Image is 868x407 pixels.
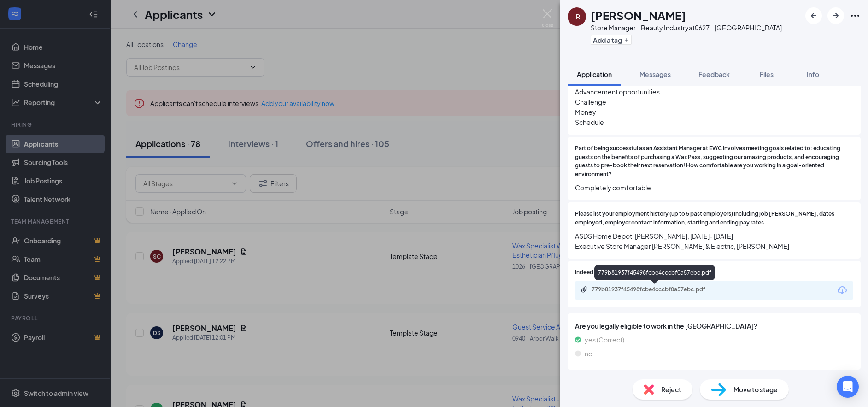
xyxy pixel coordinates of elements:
[581,286,730,295] a: Paperclip779b81937f45498fcbe4cccbf0a57ebc.pdf
[624,37,629,43] svg: Plus
[837,376,859,398] div: Open Intercom Messenger
[698,70,730,78] span: Feedback
[574,12,580,21] div: IR
[808,10,819,21] svg: ArrowLeftNew
[575,268,616,277] span: Indeed Resume
[807,70,819,78] span: Info
[575,77,853,127] span: Location Advancement opportunities Challenge Money Schedule
[591,35,632,45] button: PlusAdd a tag
[575,144,853,179] span: Part of being successful as an Assistant Manager at EWC involves meeting goals related to: educat...
[733,384,778,395] span: Move to stage
[575,321,853,331] span: Are you legally eligible to work in the [GEOGRAPHIC_DATA]?
[760,70,774,78] span: Files
[830,10,841,21] svg: ArrowRight
[581,286,588,293] svg: Paperclip
[575,183,853,193] span: Completely comfortable
[661,384,681,395] span: Reject
[827,7,844,24] button: ArrowRight
[805,7,822,24] button: ArrowLeftNew
[594,265,715,280] div: 779b81937f45498fcbe4cccbf0a57ebc.pdf
[575,231,853,251] span: ASDS Home Depot, [PERSON_NAME], [DATE]- [DATE] Executive Store Manager [PERSON_NAME] & Electric, ...
[639,70,671,78] span: Messages
[850,10,861,21] svg: Ellipses
[585,335,624,345] span: yes (Correct)
[592,286,721,293] div: 779b81937f45498fcbe4cccbf0a57ebc.pdf
[575,210,853,227] span: Please list your employment history (up to 5 past employers) including job [PERSON_NAME], dates e...
[591,23,782,32] div: Store Manager - Beauty Industry at 0627 - [GEOGRAPHIC_DATA]
[577,70,612,78] span: Application
[591,7,686,23] h1: [PERSON_NAME]
[837,285,848,296] svg: Download
[585,348,592,359] span: no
